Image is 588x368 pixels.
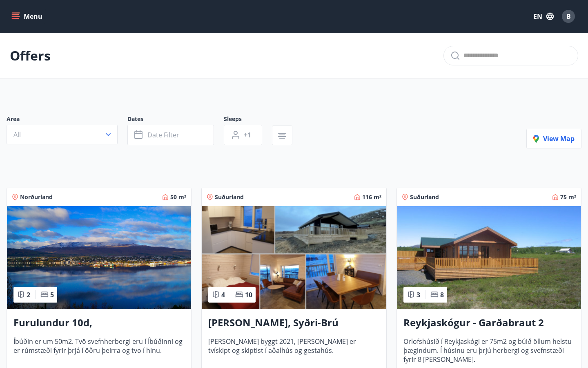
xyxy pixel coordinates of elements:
span: Orlofshúsið í Reykjaskógi er 75m2 og búið öllum helstu þægindum. Í húsinu eru þrjú herbergi og sv... [403,337,575,364]
span: 2 [27,290,30,299]
span: 10 [245,290,252,299]
span: [PERSON_NAME] byggt 2021, [PERSON_NAME] er tvískipt og skiptist í aðalhús og gestahús. [208,337,379,364]
span: Suðurland [410,193,439,201]
img: Paella dish [202,206,386,309]
img: Paella dish [7,206,191,309]
button: All [7,125,118,144]
button: +1 [224,125,262,145]
span: 4 [221,290,225,299]
button: B [559,7,578,26]
span: Area [7,115,127,125]
span: Íbúðin er um 50m2. Tvö svefnherbergi eru í Íbúðinni og er rúmstæði fyrir þrjá í öðru þeirra og tv... [13,337,185,364]
h3: [PERSON_NAME], Syðri-Brú [208,316,379,330]
span: Norðurland [20,193,53,201]
span: View map [533,134,575,143]
span: 116 m² [362,193,381,201]
span: +1 [244,130,251,139]
span: 8 [440,290,444,299]
span: Date filter [147,130,179,139]
span: All [13,130,21,139]
button: View map [526,129,581,148]
p: Offers [10,47,51,65]
button: menu [10,9,46,24]
button: Date filter [127,125,214,145]
span: Sleeps [224,115,272,125]
span: 75 m² [560,193,576,201]
span: 3 [416,290,420,299]
h3: Furulundur 10d, [GEOGRAPHIC_DATA] [13,316,185,330]
h3: Reykjaskógur - Garðabraut 2 [403,316,575,330]
button: EN [530,9,557,24]
span: Suðurland [215,193,244,201]
span: 50 m² [170,193,186,201]
span: 5 [50,290,54,299]
span: B [566,12,571,21]
img: Paella dish [397,206,581,309]
span: Dates [127,115,224,125]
